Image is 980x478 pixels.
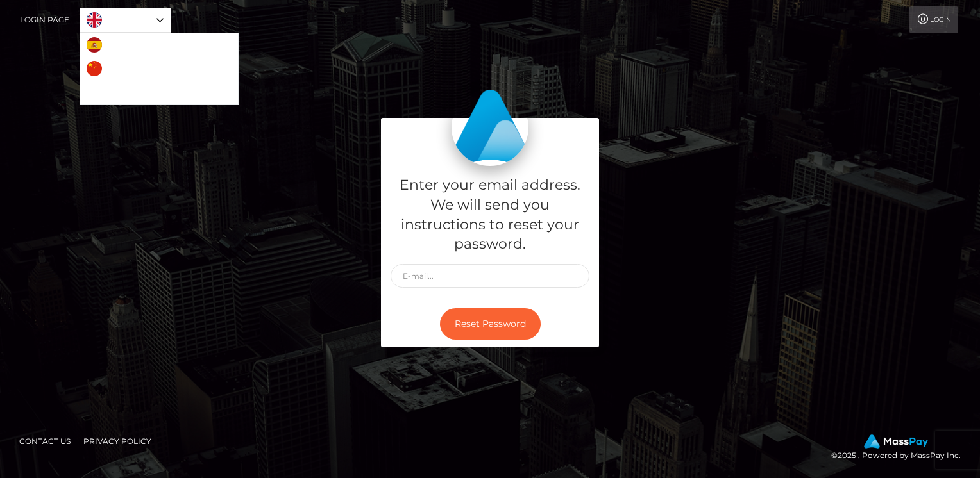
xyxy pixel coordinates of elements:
a: Contact Us [14,431,76,451]
a: Português ([GEOGRAPHIC_DATA]) [80,81,238,104]
button: Reset Password [440,308,541,340]
a: English [80,8,171,32]
div: © 2025 , Powered by MassPay Inc. [831,434,970,463]
a: Login [909,6,958,33]
a: Privacy Policy [78,431,156,451]
div: Language [80,8,171,33]
h5: Enter your email address. We will send you instructions to reset your password. [391,176,589,254]
a: Login Page [20,6,69,33]
ul: Language list [80,33,239,105]
a: Español [80,33,152,57]
img: MassPay Login [452,89,528,166]
img: MassPay [864,434,928,449]
a: 中文 (简体) [80,57,158,81]
aside: Language selected: English [80,8,171,33]
input: E-mail... [391,264,589,288]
